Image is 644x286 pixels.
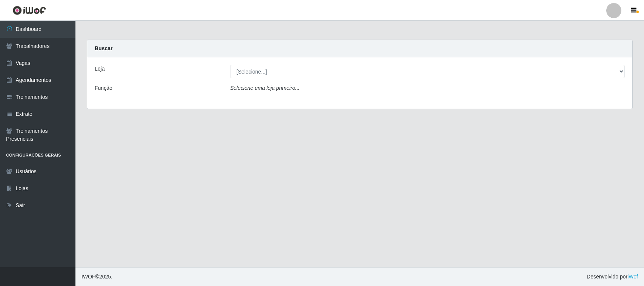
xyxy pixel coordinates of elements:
[12,6,46,15] img: CoreUI Logo
[95,45,112,51] strong: Buscar
[587,273,638,281] span: Desenvolvido por
[95,84,112,92] label: Função
[95,65,105,73] label: Loja
[81,273,112,281] span: © 2025 .
[81,274,95,280] span: IWOF
[230,85,300,91] i: Selecione uma loja primeiro...
[627,274,638,280] a: iWof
